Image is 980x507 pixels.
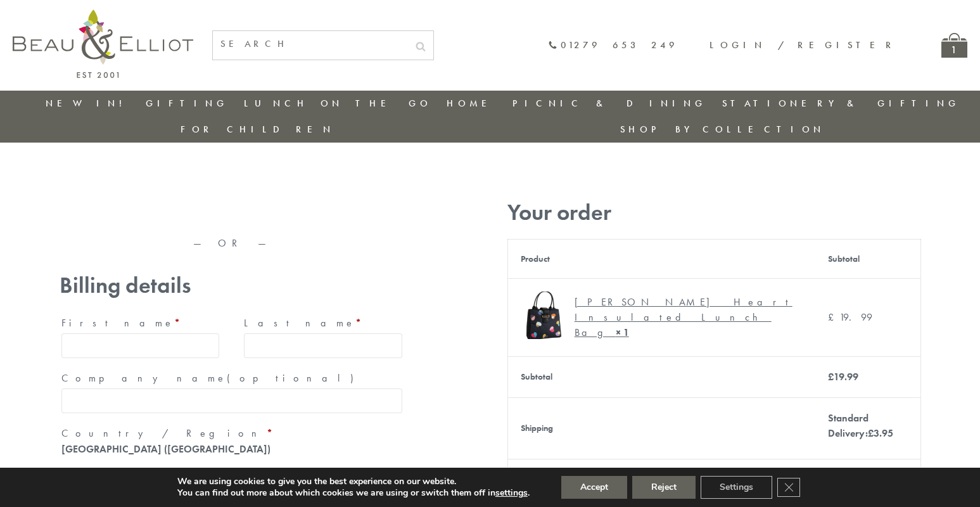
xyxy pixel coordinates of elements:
h3: Your order [507,200,921,226]
a: For Children [181,123,334,136]
a: Home [447,97,497,110]
th: Product [507,239,815,278]
p: — OR — [60,238,404,249]
a: Picnic & Dining [512,97,706,110]
bdi: 19.99 [828,311,872,324]
label: Street address [61,465,402,485]
span: £ [868,427,874,440]
span: £ [828,370,834,383]
a: Shop by collection [620,123,825,136]
p: We are using cookies to give you the best experience on our website. [177,476,530,487]
bdi: 19.99 [828,370,858,383]
iframe: Secure express checkout frame [232,195,407,225]
a: Emily Heart Insulated Lunch Bag [PERSON_NAME] Heart Insulated Lunch Bag× 1 [521,292,803,343]
div: [PERSON_NAME] Heart Insulated Lunch Bag [575,295,794,340]
button: Reject [632,476,696,499]
th: Subtotal [507,356,815,397]
th: Shipping [507,397,815,459]
input: SEARCH [213,31,408,57]
button: Close GDPR Cookie Banner [777,478,800,497]
strong: × 1 [616,326,629,339]
span: £ [828,311,839,324]
p: You can find out more about which cookies we are using or switch them off in . [177,487,530,499]
th: Subtotal [815,239,920,278]
label: Last name [244,313,402,333]
strong: [GEOGRAPHIC_DATA] ([GEOGRAPHIC_DATA]) [61,442,270,456]
button: Accept [561,476,627,499]
a: Login / Register [710,39,897,51]
h3: Billing details [60,273,404,298]
label: Country / Region [61,423,402,444]
button: Settings [701,476,772,499]
img: Emily Heart Insulated Lunch Bag [521,292,568,339]
label: Standard Delivery: [828,411,893,440]
a: Gifting [146,97,228,110]
span: (optional) [227,371,361,385]
label: Company name [61,368,402,388]
a: Stationery & Gifting [722,97,960,110]
a: 1 [941,33,967,58]
a: Lunch On The Go [244,97,431,110]
button: settings [495,487,528,499]
bdi: 3.95 [868,427,893,440]
img: logo [13,10,193,78]
a: 01279 653 249 [548,40,678,51]
iframe: Secure express checkout frame [57,195,231,225]
label: First name [61,313,220,333]
a: New in! [46,97,130,110]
